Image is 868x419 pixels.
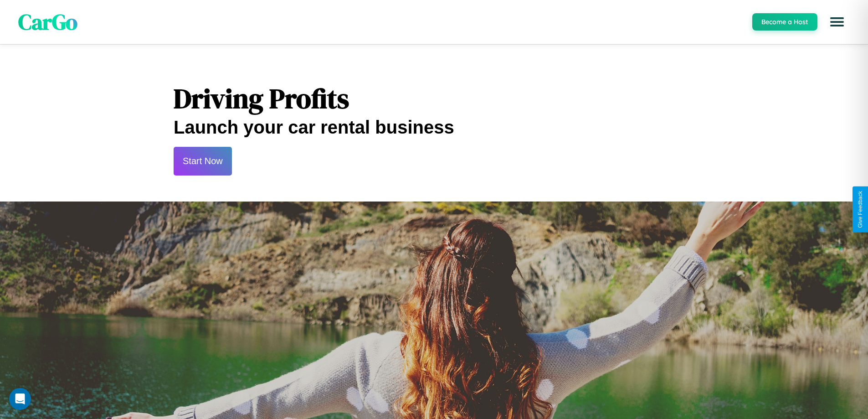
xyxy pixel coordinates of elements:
[752,13,817,31] button: Become a Host
[18,7,77,37] span: CarGo
[857,191,863,228] div: Give Feedback
[9,388,31,410] div: Open Intercom Messenger
[174,80,694,117] h1: Driving Profits
[174,147,232,176] button: Start Now
[174,117,694,138] h2: Launch your car rental business
[824,9,850,35] button: Open menu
